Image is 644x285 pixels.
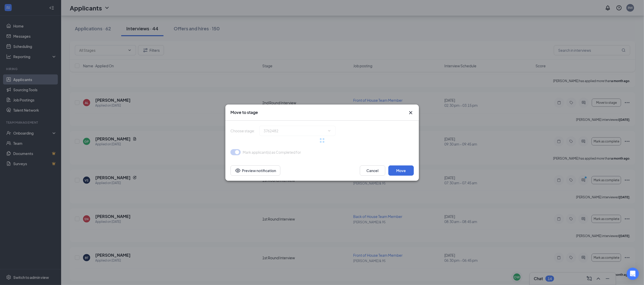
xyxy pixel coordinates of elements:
h3: Move to stage [230,110,258,115]
button: Move [388,165,414,176]
button: Close [408,110,414,116]
button: Preview notificationEye [230,165,280,176]
svg: Cross [408,110,414,116]
button: Cancel [360,165,385,176]
svg: Eye [235,167,241,174]
div: Open Intercom Messenger [627,268,639,280]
